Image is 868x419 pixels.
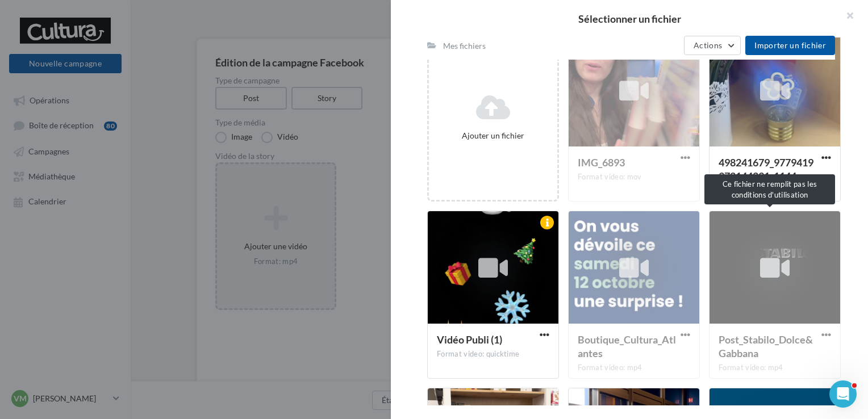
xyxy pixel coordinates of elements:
span: Importer un fichier [754,40,826,50]
div: Ce fichier ne remplit pas les conditions d'utilisation [704,174,835,204]
span: 498241679_9779419372144231_1144690044262115196_n [719,156,813,182]
div: Ajouter un fichier [433,130,553,141]
div: Format video: quicktime [437,349,549,359]
button: Importer un fichier [745,36,835,55]
div: Mes fichiers [443,40,486,52]
h2: Sélectionner un fichier [409,14,850,24]
span: Vidéo Publi (1) [437,333,502,346]
iframe: Intercom live chat [829,380,857,408]
button: Actions [684,36,741,55]
span: Actions [694,40,722,50]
